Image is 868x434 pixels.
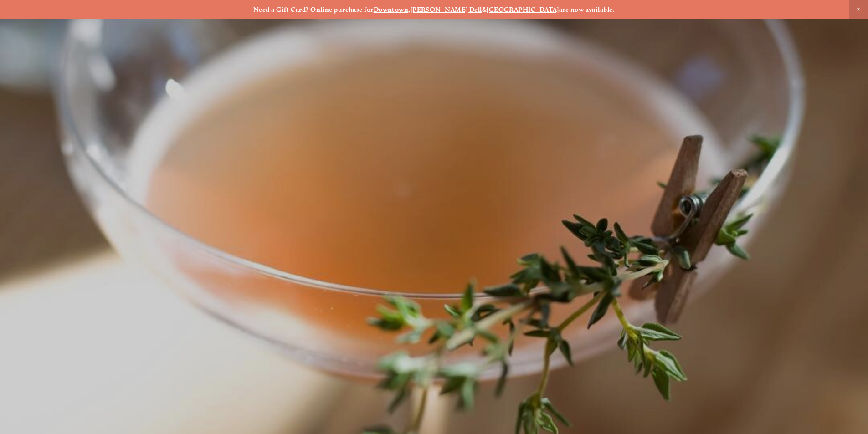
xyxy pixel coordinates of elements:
[374,5,409,14] a: Downtown
[482,5,487,14] strong: &
[253,5,374,14] strong: Need a Gift Card? Online purchase for
[487,5,559,14] a: [GEOGRAPHIC_DATA]
[559,5,615,14] strong: are now available.
[408,5,410,14] strong: ,
[411,5,482,14] a: [PERSON_NAME] Dell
